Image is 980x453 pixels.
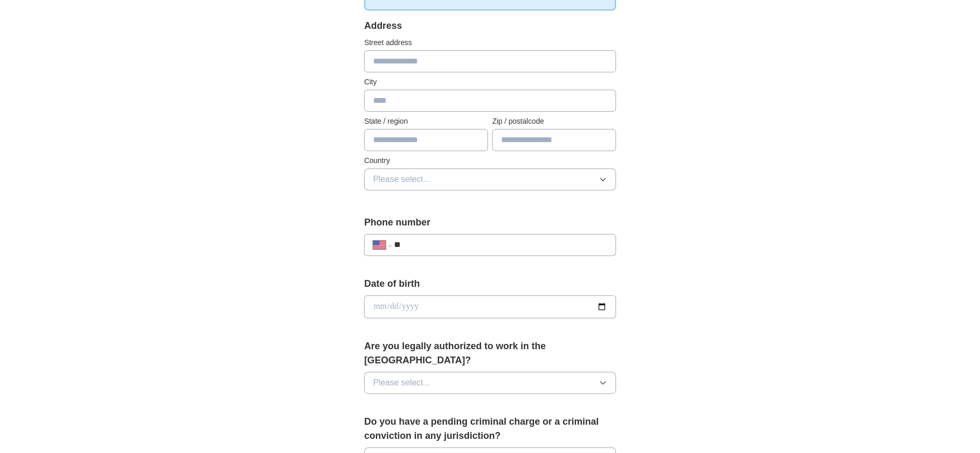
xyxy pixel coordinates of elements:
[364,415,616,443] label: Do you have a pending criminal charge or a criminal conviction in any jurisdiction?
[492,116,616,127] label: Zip / postalcode
[364,339,616,368] label: Are you legally authorized to work in the [GEOGRAPHIC_DATA]?
[364,372,616,394] button: Please select...
[364,215,616,230] label: Phone number
[364,116,488,127] label: State / region
[364,168,616,190] button: Please select...
[373,376,430,389] span: Please select...
[364,19,616,33] div: Address
[364,37,616,48] label: Street address
[373,173,430,186] span: Please select...
[364,277,616,291] label: Date of birth
[364,77,616,88] label: City
[364,155,616,166] label: Country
